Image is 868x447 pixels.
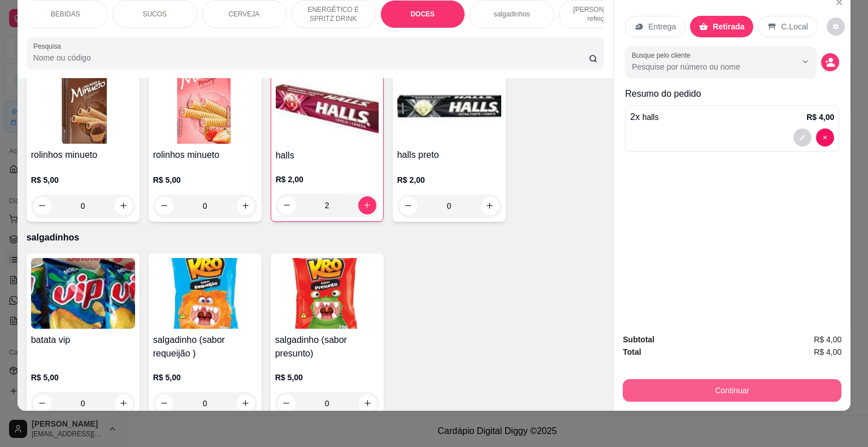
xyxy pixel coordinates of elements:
img: product-image [275,258,379,329]
p: [PERSON_NAME] refeiçoes [568,5,634,23]
p: BEBIDAS [51,10,80,19]
p: SUCOS [142,10,167,19]
button: decrease-product-quantity [155,197,173,215]
p: CERVEJA [228,10,259,19]
button: decrease-product-quantity [400,197,418,215]
p: salgadinhos [494,10,530,19]
p: Resumo do pedido [625,87,839,101]
button: Show suggestions [796,53,814,71]
button: increase-product-quantity [115,394,133,412]
img: product-image [153,258,257,329]
label: Busque pelo cliente [632,50,695,60]
p: 2 x [630,110,658,124]
button: increase-product-quantity [481,197,499,215]
p: R$ 5,00 [31,174,135,186]
img: product-image [153,73,257,144]
button: increase-product-quantity [237,197,255,215]
h4: halls preto [397,148,501,162]
span: halls [643,113,659,122]
p: R$ 2,00 [276,174,379,185]
strong: Subtotal [623,335,654,344]
button: decrease-product-quantity [278,196,296,214]
button: increase-product-quantity [115,197,133,215]
h4: salgadinho (sabor requeijão ) [153,333,257,360]
h4: rolinhos minueto [31,148,135,162]
p: R$ 4,00 [806,111,834,123]
p: salgadinhos [27,231,605,244]
button: decrease-product-quantity [827,18,845,36]
img: product-image [31,258,135,329]
p: ENERGÉTICO E SPRITZ DRINK [301,5,366,23]
input: Pesquisa [33,52,589,63]
span: R$ 4,00 [814,346,841,358]
label: Pesquisa [33,41,65,51]
p: R$ 2,00 [397,174,501,186]
p: R$ 5,00 [31,372,135,383]
button: decrease-product-quantity [33,394,51,412]
button: increase-product-quantity [237,394,255,412]
button: decrease-product-quantity [821,53,839,71]
h4: batata vip [31,333,135,347]
img: product-image [397,73,501,144]
p: C.Local [781,21,808,32]
p: R$ 5,00 [275,372,379,383]
button: increase-product-quantity [358,196,376,214]
p: Entrega [648,21,676,32]
img: product-image [276,74,379,144]
img: product-image [31,73,135,144]
p: Retirada [713,21,744,32]
button: decrease-product-quantity [816,128,834,147]
h4: halls [276,149,379,162]
input: Busque pelo cliente [632,61,778,72]
button: decrease-product-quantity [33,197,51,215]
button: decrease-product-quantity [155,394,173,412]
p: R$ 5,00 [153,174,257,186]
strong: Total [623,347,641,356]
button: decrease-product-quantity [277,394,296,412]
span: R$ 4,00 [814,333,841,346]
h4: salgadinho (sabor presunto) [275,333,379,360]
button: Continuar [623,379,841,402]
button: increase-product-quantity [359,394,377,412]
button: decrease-product-quantity [793,128,811,147]
p: DOCES [410,10,435,19]
p: R$ 5,00 [153,372,257,383]
h4: rolinhos minueto [153,148,257,162]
